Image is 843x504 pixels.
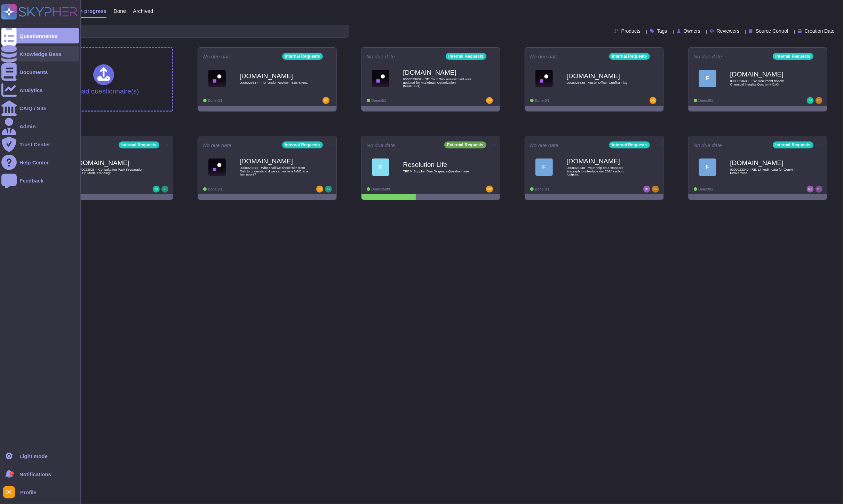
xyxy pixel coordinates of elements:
[19,142,50,147] div: Trust Center
[486,97,493,104] img: user
[1,82,79,98] a: Analytics
[19,124,36,129] div: Admin
[240,81,309,84] span: 0000023647 - Tier Under Review - 5287MR01
[694,143,722,148] span: No due date
[19,33,57,39] div: Questionnaires
[530,54,559,59] span: No due date
[1,155,79,170] a: Help Center
[367,143,395,148] span: No due date
[208,158,226,176] img: Logo
[208,187,223,191] span: Done: 0/1
[1,46,79,62] a: Knowledge Base
[446,53,486,60] div: Internal Requests
[367,54,395,59] span: No due date
[372,158,389,176] div: R
[153,186,160,193] img: user
[699,70,716,87] div: F
[694,54,722,59] span: No due date
[10,471,14,475] div: 9+
[372,99,386,103] span: Done: 0/1
[773,53,813,60] div: Internal Requests
[699,187,713,191] span: Done: 0/1
[76,168,146,174] span: 0000023625 – Consultation Pack Preparation For Op Model Redesign
[1,485,20,500] button: user
[1,64,79,80] a: Documents
[19,454,48,459] div: Light mode
[530,143,559,148] span: No due date
[816,97,822,104] img: user
[208,70,226,87] img: Logo
[535,99,550,103] span: Done: 0/1
[20,490,37,495] span: Profile
[730,160,800,166] b: [DOMAIN_NAME]
[19,106,46,111] div: CAIQ / SIG
[240,158,309,164] b: [DOMAIN_NAME]
[609,141,650,148] div: Internal Requests
[76,160,146,166] b: [DOMAIN_NAME]
[1,28,79,43] a: Questionnaires
[240,166,309,176] span: 0000023611 - Who shall we check with from Risk to understand if we can invite a NGO to a firm event?
[403,69,473,76] b: [DOMAIN_NAME]
[316,186,323,193] img: user
[643,186,650,193] img: user
[684,29,700,33] span: Owners
[807,186,814,193] img: user
[699,158,716,176] div: F
[19,88,43,93] div: Analytics
[1,119,79,134] a: Admin
[657,29,667,33] span: Tags
[1,137,79,152] a: Trust Center
[699,99,713,103] span: Done: 0/1
[756,29,788,33] span: Source Control
[567,81,636,84] span: 0000023638 - Austin Office- Conflict Flag
[19,160,49,165] div: Help Center
[282,141,323,148] div: Internal Requests
[161,186,168,193] img: user
[717,29,739,33] span: Reviewers
[208,99,223,103] span: Done: 0/1
[1,100,79,116] a: CAIQ / SIG
[203,143,232,148] span: No due date
[78,8,106,14] span: In progress
[282,53,323,60] div: Internal Requests
[325,186,332,193] img: user
[68,64,139,95] div: Upload questionnaire(s)
[240,73,309,79] b: [DOMAIN_NAME]
[816,186,822,193] img: user
[652,186,659,193] img: user
[19,472,51,477] span: Notifications
[567,158,636,164] b: [DOMAIN_NAME]
[444,141,486,148] div: External Requests
[609,53,650,60] div: Internal Requests
[19,70,48,75] div: Documents
[535,70,553,87] img: Logo
[567,166,636,176] span: 0000023348 - Your help on a standard âragraph to introduce our 2024 carbon footprint
[323,97,329,104] img: user
[372,70,389,87] img: Logo
[403,170,473,173] span: TPRM Supplier Due Diligence Questionnaire
[805,29,835,33] span: Creation Date
[133,8,153,14] span: Archived
[807,97,814,104] img: user
[113,8,126,14] span: Done
[119,141,159,148] div: Internal Requests
[1,173,79,188] a: Feedback
[567,73,636,79] b: [DOMAIN_NAME]
[730,71,800,78] b: [DOMAIN_NAME]
[621,29,641,33] span: Products
[403,161,473,168] b: Resolution Life
[372,187,390,191] span: Done: 35/89
[27,25,349,37] input: Search by keywords
[486,186,493,193] img: user
[773,141,813,148] div: Internal Requests
[203,54,232,59] span: No due date
[3,486,15,498] img: user
[535,187,550,191] span: Done: 0/1
[403,78,473,88] span: 0000023637 - RE: Your Risk Assessment was updated for Markdown Optimization (5334FZ01)
[535,158,553,176] div: F
[19,51,61,57] div: Knowledge Base
[650,97,657,104] img: user
[19,178,43,183] div: Feedback
[730,168,800,174] span: 0000023340 - RE: Linkedin data for GenAI - Firm advise
[730,79,800,86] span: 0000023633 - Fw: Document review - Chemical Insights Quarterly CxO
